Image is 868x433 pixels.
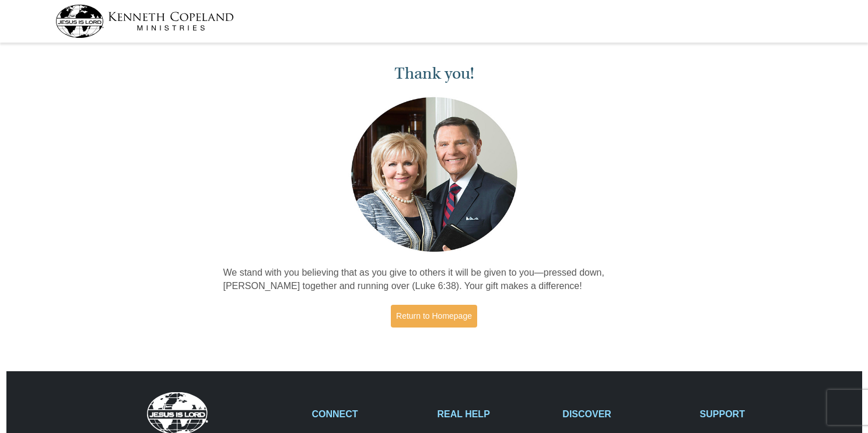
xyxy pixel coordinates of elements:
p: We stand with you believing that as you give to others it will be given to you—pressed down, [PER... [223,266,645,293]
h2: DISCOVER [562,409,687,420]
img: kcm-header-logo.svg [55,5,234,38]
h2: SUPPORT [700,409,813,420]
h1: Thank you! [223,64,645,83]
h2: CONNECT [312,409,425,420]
h2: REAL HELP [437,409,550,420]
img: Kenneth and Gloria [348,94,520,255]
a: Return to Homepage [391,305,477,328]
